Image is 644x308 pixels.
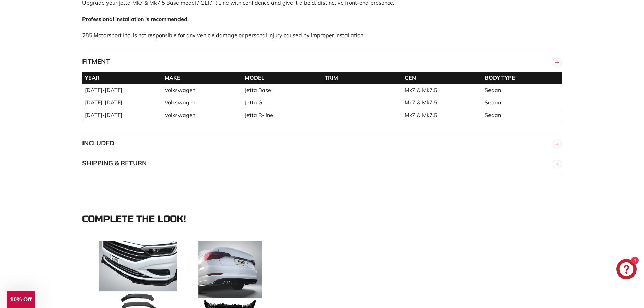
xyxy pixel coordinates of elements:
[402,109,482,121] td: Mk7 & Mk7.5
[402,72,482,84] th: GEN
[614,259,639,281] inbox-online-store-chat: Shopify online store chat
[162,96,242,109] td: Volkswagen
[162,84,242,96] td: Volkswagen
[242,109,322,121] td: Jetta R-line
[82,133,562,153] button: INCLUDED
[82,214,562,224] div: Complete the look!
[82,72,162,84] th: YEAR
[482,96,562,109] td: Sedan
[82,84,162,96] td: [DATE]-[DATE]
[242,72,322,84] th: MODEL
[162,109,242,121] td: Volkswagen
[322,72,402,84] th: TRIM
[7,291,35,308] div: 10% Off
[402,84,482,96] td: Mk7 & Mk7.5
[82,109,162,121] td: [DATE]-[DATE]
[82,51,562,72] button: FITMENT
[482,84,562,96] td: Sedan
[162,72,242,84] th: MAKE
[82,16,189,22] strong: Professional installation is recommended.
[242,96,322,109] td: Jetta GLI
[10,296,31,303] span: 10% Off
[242,84,322,96] td: Jetta Base
[482,72,562,84] th: BODY TYPE
[82,96,162,109] td: [DATE]-[DATE]
[402,96,482,109] td: Mk7 & Mk7.5
[482,109,562,121] td: Sedan
[82,153,562,173] button: SHIPPING & RETURN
